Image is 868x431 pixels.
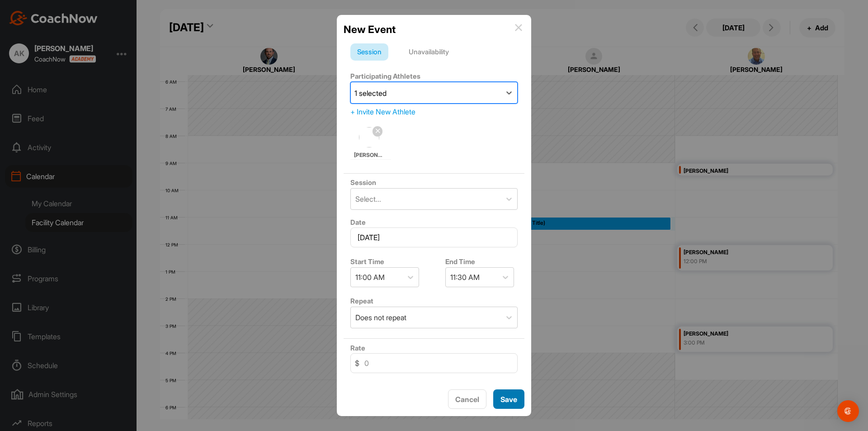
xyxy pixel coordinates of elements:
div: Unavailability [402,43,456,61]
div: 1 selected [354,88,387,99]
button: Save [493,389,524,409]
label: Participating Athletes [350,72,420,81]
label: End Time [445,257,475,266]
label: Session [350,178,376,187]
div: Session [350,43,388,61]
input: Select Date [350,227,518,247]
label: Repeat [350,297,373,305]
div: + Invite New Athlete [350,106,518,117]
button: Cancel [448,389,486,409]
label: Start Time [350,257,384,266]
div: Open Intercom Messenger [837,400,859,422]
input: 0 [350,353,518,373]
div: 11:30 AM [450,272,480,283]
h2: New Event [344,22,396,37]
span: $ [355,358,359,369]
label: Date [350,218,366,227]
span: [PERSON_NAME] [354,151,385,159]
div: Select... [355,194,381,204]
div: 11:00 AM [355,272,385,283]
label: Rate [350,344,365,352]
label: Location [350,381,378,390]
div: Does not repeat [355,312,406,323]
img: info [515,24,522,31]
